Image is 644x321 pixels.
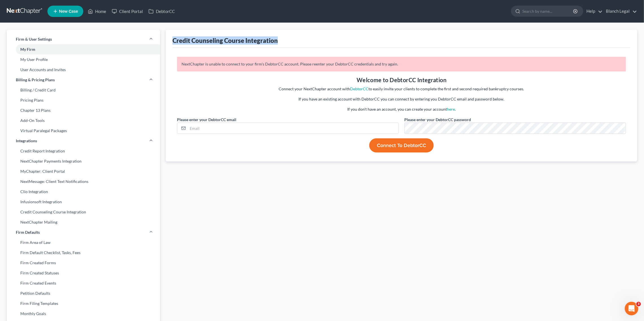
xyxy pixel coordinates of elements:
p: Connect your NextChapter account with to easily invite your clients to complete the first and sec... [177,86,626,92]
a: Clio Integration [7,187,160,197]
a: Firm Default Checklist, Tasks, Fees [7,248,160,258]
div: Credit Counseling Course Integration [173,36,278,45]
span: Firm & User Settings [16,36,52,42]
a: Firm Filing Templates [7,298,160,309]
a: Help [584,6,602,16]
a: Credit Report Integration [7,146,160,156]
h4: Welcome to DebtorCC Integration [177,76,626,84]
span: Firm Defaults [16,230,40,235]
a: MyChapter: Client Portal [7,166,160,176]
a: Billing & Pricing Plans [7,75,160,85]
a: DebtorCC [350,86,369,91]
a: NextChapter Payments Integration [7,156,160,166]
button: Connect to DebtorCC [369,138,434,152]
span: Integrations [16,138,37,144]
p: If you have an existing account with DebtorCC you can connect by entering you DebtorCC email and ... [177,96,626,102]
span: Billing & Pricing Plans [16,77,55,83]
input: Search by name... [522,6,574,16]
a: Firm Area of Law [7,237,160,248]
a: Pricing Plans [7,95,160,105]
a: Chapter 13 Plans [7,105,160,115]
a: Home [85,6,109,16]
span: 3 [636,302,641,306]
a: Infusionsoft Integration [7,197,160,207]
a: Firm Created Events [7,278,160,288]
a: Petition Defaults [7,288,160,298]
a: My User Profile [7,54,160,65]
label: Please enter your DebtorCC password [404,117,471,123]
a: My Firm [7,44,160,54]
iframe: Intercom live chat [625,302,638,315]
a: Firm Created Statuses [7,268,160,278]
a: Blanch Legal [603,6,637,16]
a: Billing / Credit Card [7,85,160,95]
input: Email [188,123,398,134]
a: Add-On Tools [7,115,160,126]
a: Firm Defaults [7,227,160,237]
a: Firm Created Forms [7,258,160,268]
a: here [447,107,455,112]
label: Please enter your DebtorCC email [177,117,236,123]
a: Monthly Goals [7,309,160,319]
a: Client Portal [109,6,146,16]
a: NextChapter Mailing [7,217,160,227]
a: User Accounts and Invites [7,65,160,75]
a: NextMessage: Client Text Notifications [7,176,160,187]
a: DebtorCC [146,6,178,16]
a: Firm & User Settings [7,34,160,44]
span: New Case [59,9,78,14]
a: Virtual Paralegal Packages [7,126,160,136]
a: Credit Counseling Course Integration [7,207,160,217]
p: If you don't have an account, you can create your account . [177,106,626,112]
p: NextChapter is unable to connect to your firm's DebtorCC account. Please reenter your DebtorCC cr... [177,57,626,71]
a: Integrations [7,136,160,146]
